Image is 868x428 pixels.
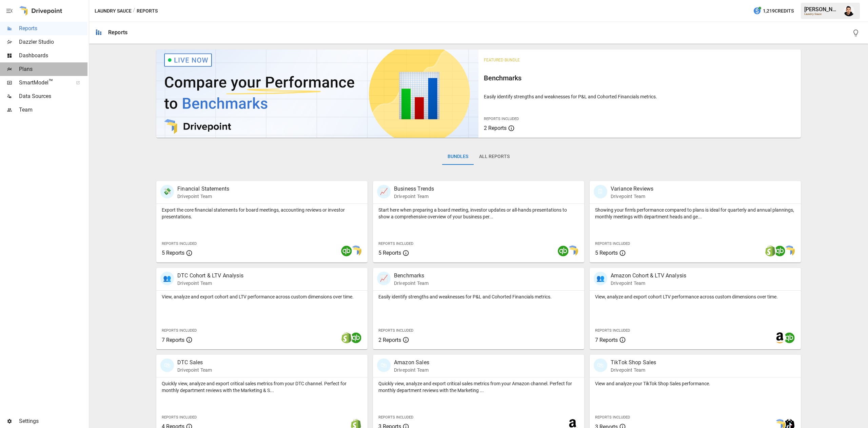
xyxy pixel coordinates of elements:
[840,1,859,20] button: Francisco Sanchez
[611,367,656,373] p: Drivepoint Team
[377,358,391,372] div: 🛍
[156,50,478,138] img: video thumbnail
[19,52,87,60] span: Dashboards
[484,93,795,100] p: Easily identify strengths and weaknesses for P&L and Cohorted Financials metrics.
[394,185,434,193] p: Business Trends
[162,337,184,343] span: 7 Reports
[48,78,53,86] span: ™
[162,380,362,394] p: Quickly view, analyze and export critical sales metrics from your DTC channel. Perfect for monthl...
[594,358,607,372] div: 🛍
[341,246,352,256] img: quickbooks
[765,246,776,256] img: shopify
[19,24,87,33] span: Reports
[162,415,197,420] span: Reports Included
[351,246,361,256] img: smart model
[19,38,87,46] span: Dazzler Studio
[595,328,630,333] span: Reports Included
[162,250,184,256] span: 5 Reports
[774,332,785,343] img: amazon
[763,7,794,15] span: 1,219 Credits
[595,337,618,343] span: 7 Reports
[160,272,174,285] div: 👥
[133,7,135,15] div: /
[484,125,507,131] span: 2 Reports
[394,358,429,367] p: Amazon Sales
[378,293,579,300] p: Easily identify strengths and weaknesses for P&L and Cohorted Financials metrics.
[162,241,197,246] span: Reports Included
[377,185,391,198] div: 📈
[378,207,579,220] p: Start here when preparing a board meeting, investor updates or all-hands presentations to show a ...
[394,272,429,280] p: Benchmarks
[19,106,87,114] span: Team
[594,272,607,285] div: 👥
[611,272,686,280] p: Amazon Cohort & LTV Analysis
[177,193,229,200] p: Drivepoint Team
[595,415,630,420] span: Reports Included
[177,367,212,373] p: Drivepoint Team
[611,358,656,367] p: TikTok Shop Sales
[611,280,686,287] p: Drivepoint Team
[595,380,795,387] p: View and analyze your TikTok Shop Sales performance.
[378,328,413,333] span: Reports Included
[595,250,618,256] span: 5 Reports
[595,207,795,220] p: Showing your firm's performance compared to plans is ideal for quarterly and annual plannings, mo...
[378,380,579,394] p: Quickly view, analyze and export critical sales metrics from your Amazon channel. Perfect for mon...
[162,328,197,333] span: Reports Included
[378,337,401,343] span: 2 Reports
[484,117,519,121] span: Reports Included
[394,367,429,373] p: Drivepoint Team
[177,185,229,193] p: Financial Statements
[160,185,174,198] div: 💸
[804,13,840,16] div: Laundry Sauce
[162,293,362,300] p: View, analyze and export cohort and LTV performance across custom dimensions over time.
[19,92,87,100] span: Data Sources
[19,417,87,425] span: Settings
[394,280,429,287] p: Drivepoint Team
[611,193,653,200] p: Drivepoint Team
[774,246,785,256] img: quickbooks
[484,58,520,62] span: Featured Bundle
[611,185,653,193] p: Variance Reviews
[804,6,840,13] div: [PERSON_NAME]
[442,149,474,165] button: Bundles
[160,358,174,372] div: 🛍
[784,332,795,343] img: quickbooks
[567,246,578,256] img: smart model
[378,415,413,420] span: Reports Included
[784,246,795,256] img: smart model
[484,73,795,83] h6: Benchmarks
[595,241,630,246] span: Reports Included
[162,207,362,220] p: Export the core financial statements for board meetings, accounting reviews or investor presentat...
[19,79,68,87] span: SmartModel
[378,241,413,246] span: Reports Included
[394,193,434,200] p: Drivepoint Team
[750,5,796,17] button: 1,219Credits
[19,65,87,73] span: Plans
[377,272,391,285] div: 📈
[95,7,132,15] button: Laundry Sauce
[108,29,127,36] div: Reports
[558,246,569,256] img: quickbooks
[594,185,607,198] div: 🗓
[595,293,795,300] p: View, analyze and export cohort LTV performance across custom dimensions over time.
[378,250,401,256] span: 5 Reports
[177,280,243,287] p: Drivepoint Team
[177,272,243,280] p: DTC Cohort & LTV Analysis
[177,358,212,367] p: DTC Sales
[844,5,854,16] img: Francisco Sanchez
[341,332,352,343] img: shopify
[351,332,361,343] img: quickbooks
[474,149,515,165] button: All Reports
